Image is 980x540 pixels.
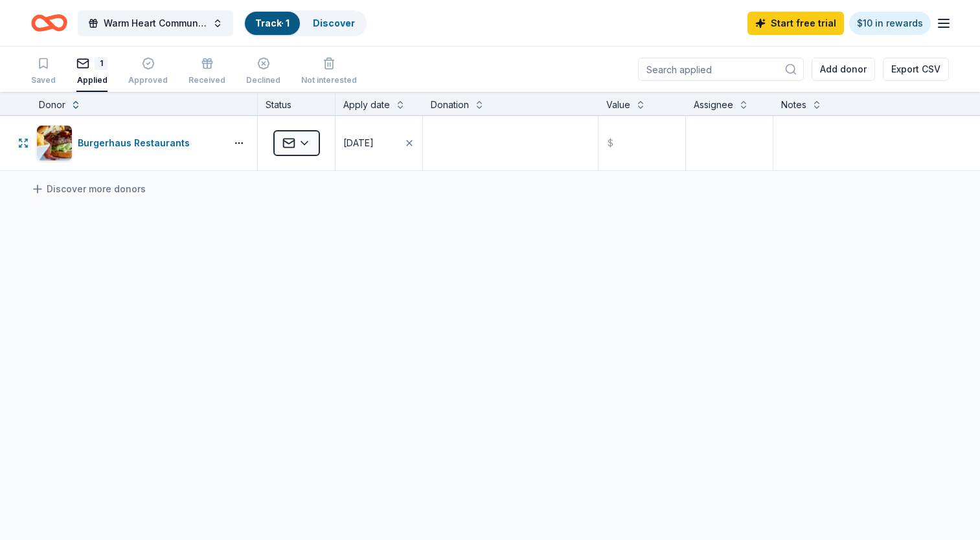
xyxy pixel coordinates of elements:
div: Approved [128,75,168,85]
button: Approved [128,52,168,92]
button: [DATE] [336,116,422,170]
div: Assignee [694,97,733,113]
button: Saved [31,52,56,92]
div: Not interested [301,75,357,85]
div: Saved [31,75,56,85]
span: Warm Heart Community Meals [104,16,207,31]
input: Search applied [638,58,804,81]
button: Declined [246,52,280,92]
a: Track· 1 [255,17,290,28]
button: Received [188,52,225,92]
img: Image for Burgerhaus Restaurants [37,126,72,161]
a: Home [31,8,67,38]
button: Add donor [812,58,875,81]
div: [DATE] [343,135,374,151]
button: 1Applied [76,52,108,92]
div: Notes [781,97,806,113]
button: Warm Heart Community Meals [78,10,233,36]
a: Discover [313,17,355,28]
button: Track· 1Discover [244,10,367,36]
a: Discover more donors [31,181,146,197]
div: Status [258,92,336,115]
div: Received [188,75,225,85]
button: Image for Burgerhaus RestaurantsBurgerhaus Restaurants [36,125,221,161]
div: Donor [39,97,65,113]
a: $10 in rewards [849,12,931,35]
a: Start free trial [747,12,844,35]
div: Declined [246,75,280,85]
div: Value [606,97,630,113]
div: Donation [431,97,469,113]
div: 1 [95,57,108,70]
div: Applied [76,75,108,85]
button: Export CSV [883,58,949,81]
div: Apply date [343,97,390,113]
div: Burgerhaus Restaurants [78,135,195,151]
button: Not interested [301,52,357,92]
